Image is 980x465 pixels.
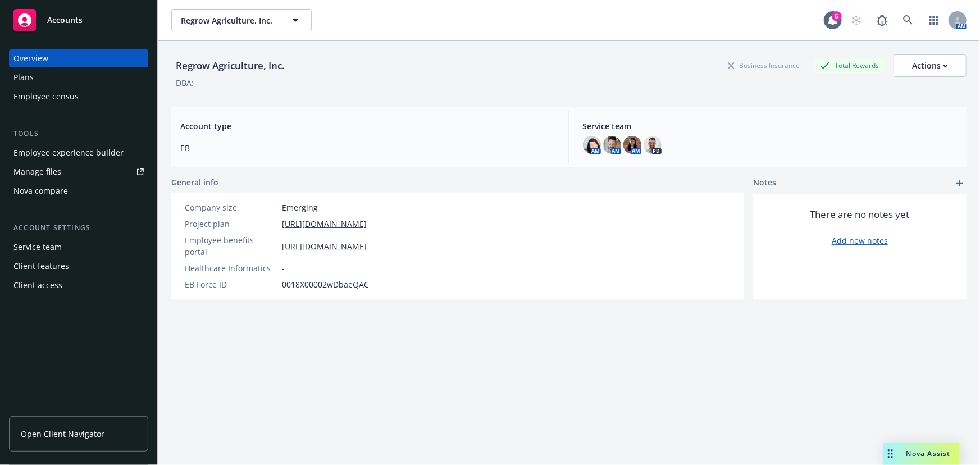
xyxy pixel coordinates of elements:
img: photo [623,136,641,154]
a: Employee experience builder [9,144,148,162]
a: Employee census [9,88,148,106]
a: Client features [9,257,148,275]
span: General info [171,176,218,188]
div: Total Rewards [814,58,885,72]
span: There are no notes yet [810,208,910,221]
a: [URL][DOMAIN_NAME] [282,218,367,230]
a: Plans [9,69,148,86]
img: photo [644,136,662,154]
div: Employee benefits portal [185,234,277,258]
div: Drag to move [883,443,897,465]
div: DBA: - [176,77,197,89]
div: Project plan [185,218,277,230]
button: Actions [894,54,967,77]
div: EB Force ID [185,279,277,290]
a: Service team [9,238,148,256]
span: Open Client Navigator [21,428,104,440]
div: Tools [9,128,148,139]
div: Healthcare Informatics [185,262,277,274]
div: 5 [832,11,842,21]
span: Regrow Agriculture, Inc. [181,15,278,26]
a: Accounts [9,4,148,36]
div: Manage files [13,163,61,181]
span: EB [180,142,555,154]
a: Nova compare [9,182,148,200]
div: Nova compare [13,182,68,200]
span: Emerging [282,202,318,213]
span: 0018X00002wDbaeQAC [282,279,369,290]
div: Service team [13,238,62,256]
div: Client access [13,276,62,294]
span: Nova Assist [906,449,951,458]
a: add [953,176,967,190]
a: Overview [9,49,148,67]
a: [URL][DOMAIN_NAME] [282,240,367,252]
span: Account type [180,120,555,132]
div: Employee experience builder [13,144,124,162]
div: Client features [13,257,69,275]
div: Regrow Agriculture, Inc. [171,58,289,73]
a: Report a Bug [871,9,894,31]
span: Service team [583,120,958,132]
span: Accounts [47,16,83,25]
img: photo [603,136,621,154]
span: Notes [753,176,776,190]
div: Business Insurance [722,58,805,72]
a: Manage files [9,163,148,181]
a: Switch app [923,9,945,31]
div: Company size [185,202,277,213]
div: Plans [13,69,34,86]
div: Employee census [13,88,79,106]
a: Search [897,9,919,31]
div: Overview [13,49,48,67]
a: Client access [9,276,148,294]
div: Account settings [9,222,148,234]
a: Add new notes [832,235,888,247]
div: Actions [912,55,948,76]
img: photo [583,136,601,154]
button: Regrow Agriculture, Inc. [171,9,312,31]
span: - [282,262,285,274]
button: Nova Assist [883,443,960,465]
a: Start snowing [845,9,868,31]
